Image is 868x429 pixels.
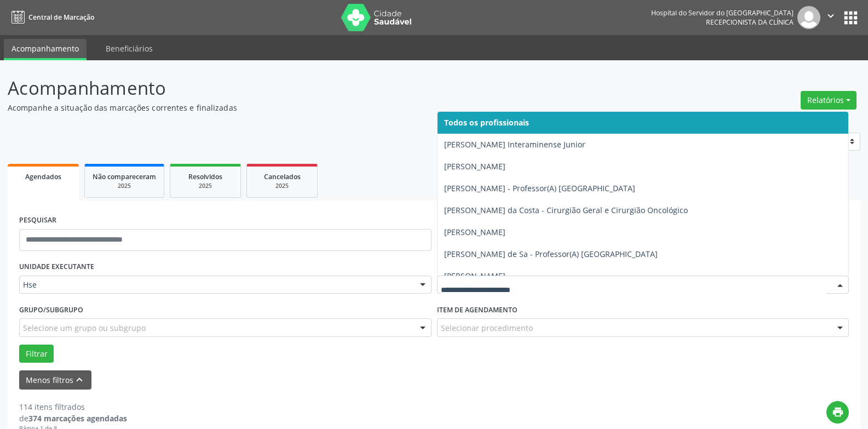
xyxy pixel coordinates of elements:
div: 2025 [255,182,309,190]
span: Selecionar procedimento [441,322,533,334]
div: de [19,413,127,424]
span: Não compareceram [93,172,156,181]
div: 2025 [93,182,156,190]
span: [PERSON_NAME] de Sa - Professor(A) [GEOGRAPHIC_DATA] [444,249,658,259]
span: Hse [23,279,409,290]
button:  [820,6,841,29]
button: apps [841,8,860,27]
span: [PERSON_NAME] - Professor(A) [GEOGRAPHIC_DATA] [444,183,635,193]
span: Central de Marcação [28,13,94,22]
i:  [825,10,837,22]
label: PESQUISAR [19,212,56,229]
a: Acompanhamento [4,39,87,60]
span: [PERSON_NAME] [444,271,505,281]
label: UNIDADE EXECUTANTE [19,259,94,276]
div: Hospital do Servidor do [GEOGRAPHIC_DATA] [651,8,794,18]
i: print [832,406,844,418]
span: [PERSON_NAME] Interaminense Junior [444,139,585,150]
label: Grupo/Subgrupo [19,301,83,318]
span: Agendados [25,172,61,181]
span: Selecione um grupo ou subgrupo [23,322,146,334]
span: Recepcionista da clínica [706,18,794,27]
span: [PERSON_NAME] [444,227,505,237]
div: 114 itens filtrados [19,401,127,413]
span: Cancelados [264,172,301,181]
div: 2025 [178,182,233,190]
button: print [826,401,849,424]
button: Menos filtroskeyboard_arrow_up [19,370,91,390]
label: Item de agendamento [437,301,518,318]
span: Todos os profissionais [444,117,529,128]
button: Relatórios [801,91,856,110]
img: img [797,6,820,29]
a: Beneficiários [98,39,160,58]
p: Acompanhe a situação das marcações correntes e finalizadas [8,102,605,113]
span: [PERSON_NAME] da Costa - Cirurgião Geral e Cirurgião Oncológico [444,205,688,215]
strong: 374 marcações agendadas [28,413,127,424]
span: Resolvidos [188,172,222,181]
a: Central de Marcação [8,8,94,26]
button: Filtrar [19,345,54,363]
span: [PERSON_NAME] [444,161,505,171]
i: keyboard_arrow_up [73,374,85,386]
p: Acompanhamento [8,75,605,102]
